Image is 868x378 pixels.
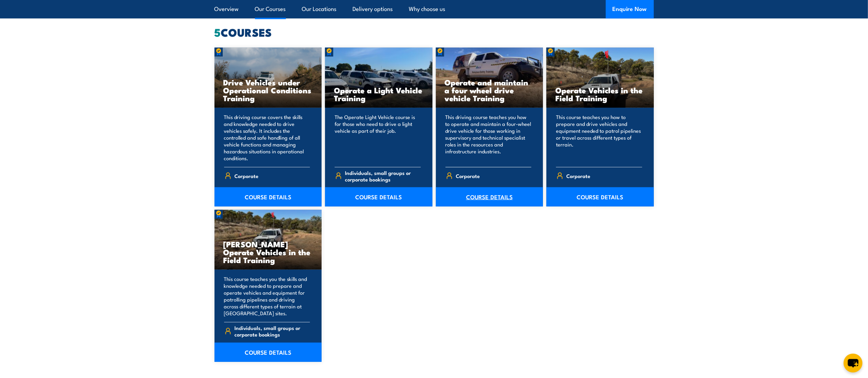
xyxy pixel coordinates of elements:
a: COURSE DETAILS [325,187,432,206]
h2: COURSES [215,27,654,37]
h3: Operate and maintain a four wheel drive vehicle Training [445,78,534,102]
h3: Drive Vehicles under Operational Conditions Training [223,78,313,102]
button: chat-button [844,354,863,373]
span: Corporate [234,170,258,181]
span: Individuals, small groups or corporate bookings [345,169,421,182]
a: COURSE DETAILS [546,187,654,206]
a: COURSE DETAILS [436,187,543,206]
p: This driving course teaches you how to operate and maintain a four-wheel drive vehicle for those ... [445,114,532,162]
a: COURSE DETAILS [215,343,322,362]
h3: Operate a Light Vehicle Training [334,86,424,102]
p: The Operate Light Vehicle course is for those who need to drive a light vehicle as part of their ... [335,114,421,162]
span: Corporate [456,170,480,181]
span: Individuals, small groups or corporate bookings [234,324,310,338]
span: Corporate [567,170,591,181]
h3: [PERSON_NAME] Operate Vehicles in the Field Training [223,240,313,264]
strong: 5 [215,23,221,40]
p: This course teaches you how to prepare and drive vehicles and equipment needed to patrol pipeline... [556,114,642,162]
h3: Operate Vehicles in the Field Training [555,86,645,102]
p: This driving course covers the skills and knowledge needed to drive vehicles safely. It includes ... [224,114,310,162]
a: COURSE DETAILS [215,187,322,206]
p: This course teaches you the skills and knowledge needed to prepare and operate vehicles and equip... [224,275,310,317]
